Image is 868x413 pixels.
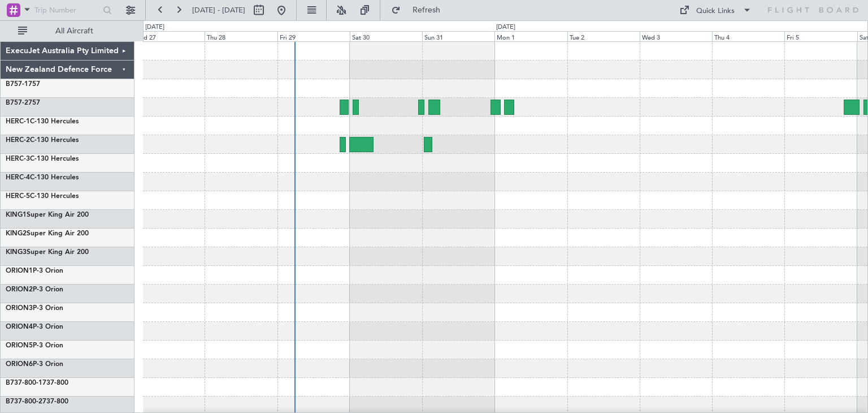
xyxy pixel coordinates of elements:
[6,212,27,218] span: KING1
[132,31,205,41] div: Wed 27
[6,342,63,349] a: ORION5P-3 Orion
[6,286,63,293] a: ORION2P-3 Orion
[145,23,164,32] div: [DATE]
[205,31,277,41] div: Thu 28
[6,249,27,256] span: KING3
[6,324,33,330] span: ORION4
[6,193,30,200] span: HERC-5
[640,31,712,41] div: Wed 3
[6,361,33,368] span: ORION6
[6,398,42,405] span: B737-800-2
[674,1,757,19] button: Quick Links
[6,118,79,125] a: HERC-1C-130 Hercules
[6,118,30,125] span: HERC-1
[6,398,68,405] a: B737-800-2737-800
[12,22,123,40] button: All Aircraft
[6,268,63,274] a: ORION1P-3 Orion
[712,31,784,41] div: Thu 4
[192,5,245,15] span: [DATE] - [DATE]
[350,31,422,41] div: Sat 30
[29,27,119,35] span: All Aircraft
[494,31,567,41] div: Mon 1
[6,305,63,312] a: ORION3P-3 Orion
[6,305,33,312] span: ORION3
[784,31,857,41] div: Fri 5
[403,6,450,14] span: Refresh
[6,230,89,237] a: KING2Super King Air 200
[6,342,33,349] span: ORION5
[567,31,640,41] div: Tue 2
[496,23,515,32] div: [DATE]
[6,212,89,218] a: KING1Super King Air 200
[6,361,63,368] a: ORION6P-3 Orion
[696,6,735,17] div: Quick Links
[6,100,28,106] span: B757-2
[6,137,79,144] a: HERC-2C-130 Hercules
[6,100,40,106] a: B757-2757
[6,380,42,386] span: B737-800-1
[6,193,79,200] a: HERC-5C-130 Hercules
[6,286,33,293] span: ORION2
[6,137,30,144] span: HERC-2
[6,268,33,274] span: ORION1
[422,31,494,41] div: Sun 31
[6,324,63,330] a: ORION4P-3 Orion
[6,156,30,162] span: HERC-3
[277,31,350,41] div: Fri 29
[6,230,27,237] span: KING2
[386,1,454,19] button: Refresh
[6,380,68,386] a: B737-800-1737-800
[6,174,30,181] span: HERC-4
[34,2,99,19] input: Trip Number
[6,81,40,88] a: B757-1757
[6,81,28,88] span: B757-1
[6,249,89,256] a: KING3Super King Air 200
[6,174,79,181] a: HERC-4C-130 Hercules
[6,156,79,162] a: HERC-3C-130 Hercules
